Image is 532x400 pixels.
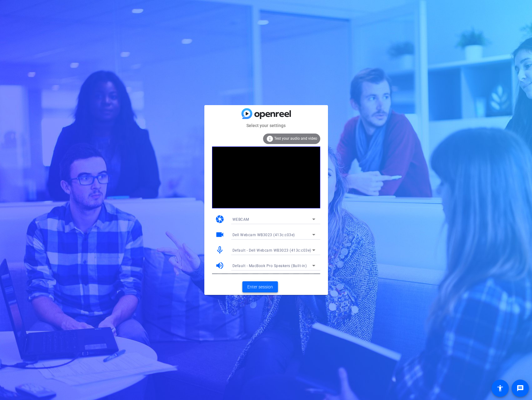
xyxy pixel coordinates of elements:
[215,245,224,255] mat-icon: mic_none
[215,261,224,270] mat-icon: volume_up
[232,217,249,222] span: WEBCAM
[517,385,524,392] mat-icon: message
[242,281,278,292] button: Enter session
[215,230,224,239] mat-icon: videocam
[232,264,307,268] span: Default - MacBook Pro Speakers (Built-in)
[232,233,295,237] span: Dell Webcam WB3023 (413c:c03e)
[496,385,504,392] mat-icon: accessibility
[204,122,328,129] mat-card-subtitle: Select your settings
[266,135,274,143] mat-icon: info
[274,136,317,141] span: Test your audio and video
[215,215,224,224] mat-icon: camera
[247,284,273,290] span: Enter session
[232,248,311,253] span: Default - Dell Webcam WB3023 (413c:c03e)
[241,108,291,119] img: blue-gradient.svg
